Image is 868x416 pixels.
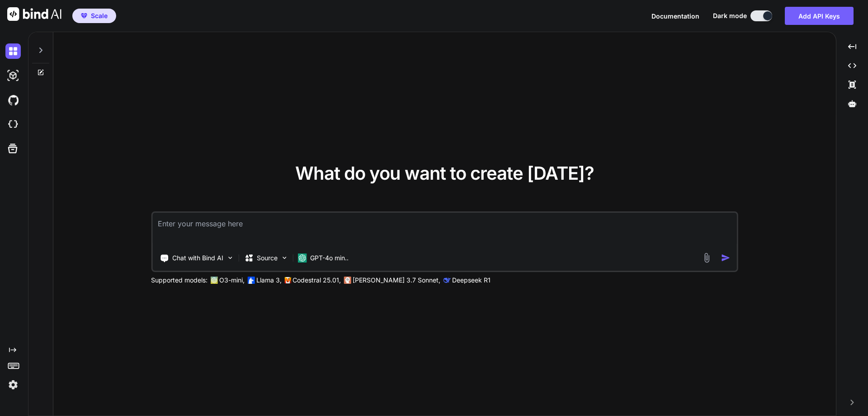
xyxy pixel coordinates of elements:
[210,277,217,284] img: GPT-4
[295,162,594,184] span: What do you want to create [DATE]?
[452,276,491,285] p: Deepseek R1
[297,253,307,263] img: GPT-4o mini
[785,7,854,25] button: Add API Keys
[5,92,21,108] img: githubDark
[172,253,223,263] p: Chat with Bind AI
[721,253,731,263] img: icon
[247,277,255,284] img: Llama2
[219,276,245,285] p: O3-mini,
[5,43,21,59] img: darkChat
[72,9,116,23] button: premiumScale
[91,11,108,20] span: Scale
[256,276,282,285] p: Llama 3,
[292,276,341,285] p: Codestral 25.01,
[280,254,288,262] img: Pick Models
[651,12,699,20] span: Documentation
[5,68,21,83] img: darkAi-studio
[702,253,712,263] img: attachment
[310,253,349,263] p: GPT-4o min..
[353,276,440,285] p: [PERSON_NAME] 3.7 Sonnet,
[344,277,351,284] img: claude
[81,13,87,19] img: premium
[7,7,61,21] img: Bind AI
[443,277,450,284] img: claude
[151,276,208,285] p: Supported models:
[5,117,21,132] img: cloudideIcon
[651,11,699,21] button: Documentation
[257,253,278,263] p: Source
[713,11,747,20] span: Dark mode
[284,277,291,283] img: Mistral-AI
[226,254,234,262] img: Pick Tools
[5,377,21,392] img: settings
